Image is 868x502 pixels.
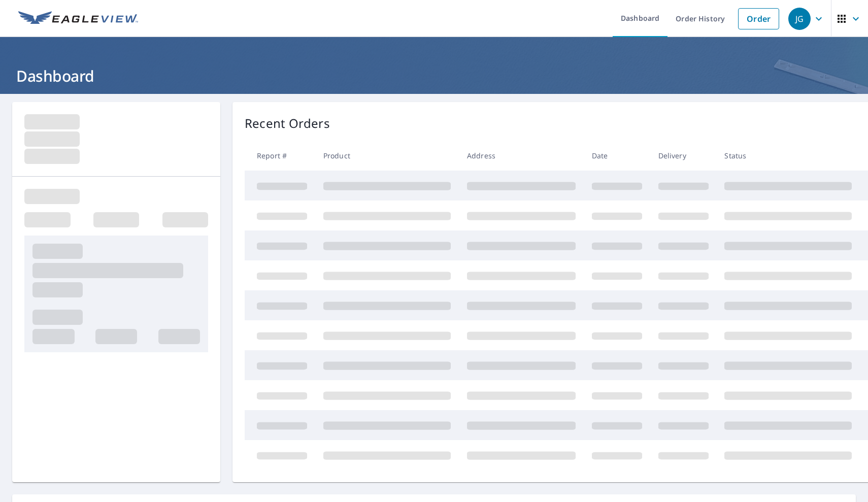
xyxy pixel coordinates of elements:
[584,141,650,171] th: Date
[738,8,779,29] a: Order
[315,141,459,171] th: Product
[245,141,315,171] th: Report #
[650,141,717,171] th: Delivery
[716,141,860,171] th: Status
[788,8,811,30] div: JG
[459,141,584,171] th: Address
[18,11,138,26] img: EV Logo
[245,114,330,132] p: Recent Orders
[12,65,856,86] h1: Dashboard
